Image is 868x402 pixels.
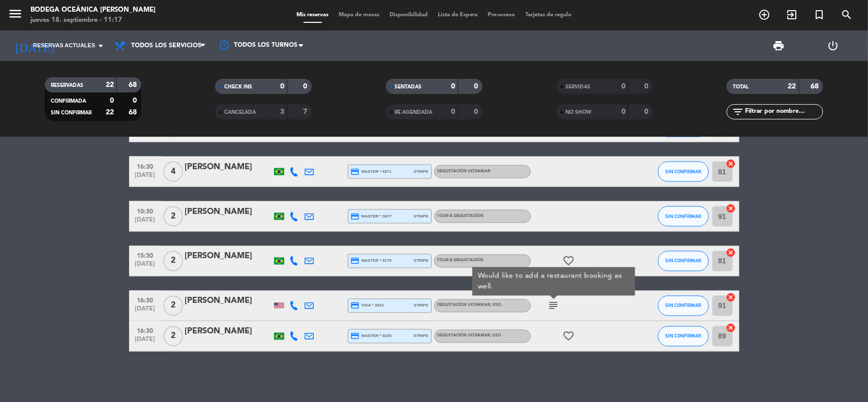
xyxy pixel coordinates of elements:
span: SIN CONFIRMAR [665,333,701,339]
span: SIN CONFIRMAR [665,213,701,219]
span: stripe [414,333,429,339]
span: stripe [414,258,429,264]
i: credit_card [351,301,360,311]
strong: 7 [304,108,310,115]
i: cancel [726,159,736,169]
span: master * 9179 [351,257,392,266]
i: credit_card [351,257,360,266]
strong: 68 [811,83,821,90]
i: credit_card [351,167,360,176]
div: [PERSON_NAME] [185,325,272,338]
i: arrow_drop_down [95,40,107,52]
span: master * 0235 [351,332,392,341]
span: 10:30 [133,205,158,217]
span: 4 [163,162,183,182]
strong: 0 [304,83,310,90]
span: SIN CONFIRMAR [665,169,701,174]
i: favorite_border [563,330,575,343]
strong: 3 [280,108,284,115]
div: Would like to add a restaurant booking as well. [477,271,630,292]
span: SIN CONFIRMAR [665,303,701,308]
i: credit_card [351,212,360,221]
span: print [773,40,785,52]
span: master * 9271 [351,167,392,176]
span: Todos los servicios [131,42,201,49]
strong: 68 [129,81,139,88]
strong: 22 [106,81,114,88]
span: 16:30 [133,294,158,306]
span: Tour & degustación [437,259,484,263]
span: Pre-acceso [483,12,520,18]
span: 2 [163,296,183,316]
span: stripe [414,302,429,309]
strong: 0 [621,83,625,90]
i: [DATE] [8,35,62,57]
span: , USD - [491,303,503,307]
strong: 0 [110,97,114,104]
span: CHECK INS [224,84,252,89]
strong: 68 [129,109,139,116]
span: master * 3677 [351,212,392,221]
span: SIN CONFIRMAR [665,258,701,264]
span: CONFIRMADA [51,99,86,104]
span: Mapa de mesas [334,12,384,18]
span: [DATE] [133,172,158,183]
i: cancel [726,323,736,333]
span: SENTADAS [395,84,422,89]
div: Bodega Oceánica [PERSON_NAME] [31,5,156,15]
button: SIN CONFIRMAR [658,326,709,347]
button: SIN CONFIRMAR [658,296,709,316]
strong: 22 [106,109,114,116]
span: CANCELADA [224,110,256,115]
i: exit_to_app [786,9,798,21]
div: jueves 18. septiembre - 11:17 [31,15,156,25]
span: [DATE] [133,336,158,348]
span: stripe [414,213,429,220]
i: cancel [726,248,736,258]
button: SIN CONFIRMAR [658,206,709,227]
strong: 0 [474,83,480,90]
span: 2 [163,326,183,347]
span: [DATE] [133,306,158,318]
strong: 0 [621,108,625,115]
i: favorite_border [563,255,575,267]
i: power_settings_new [827,40,840,52]
i: subject [548,300,560,312]
span: RESERVADAS [51,83,83,88]
span: [DATE] [133,261,158,273]
div: LOG OUT [806,30,860,61]
span: Degustación Ultramar [437,334,503,338]
strong: 22 [788,83,796,90]
span: Tour & degustación [437,214,484,218]
i: add_circle_outline [758,9,770,21]
span: NO SHOW [565,110,591,115]
button: SIN CONFIRMAR [658,162,709,182]
strong: 0 [451,108,455,115]
span: RE AGENDADA [395,110,433,115]
span: 2 [163,251,183,271]
button: SIN CONFIRMAR [658,251,709,271]
i: filter_list [732,106,744,118]
strong: 0 [474,108,480,115]
span: 2 [163,206,183,227]
i: cancel [726,203,736,213]
strong: 0 [133,97,139,104]
span: [DATE] [133,217,158,228]
span: Mis reservas [291,12,334,18]
span: SIN CONFIRMAR [51,110,92,115]
i: credit_card [351,332,360,341]
span: 16:30 [133,160,158,172]
span: Lista de Espera [433,12,483,18]
strong: 0 [644,83,650,90]
strong: 0 [451,83,455,90]
span: 16:30 [133,325,158,336]
input: Filtrar por nombre... [744,106,823,117]
span: Degustación Ultramar [437,169,491,173]
div: [PERSON_NAME] [185,161,272,174]
span: SERVIDAS [565,84,590,89]
i: turned_in_not [813,9,825,21]
div: [PERSON_NAME] [185,205,272,219]
span: stripe [414,168,429,175]
strong: 0 [644,108,650,115]
span: visa * 3013 [351,301,384,311]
